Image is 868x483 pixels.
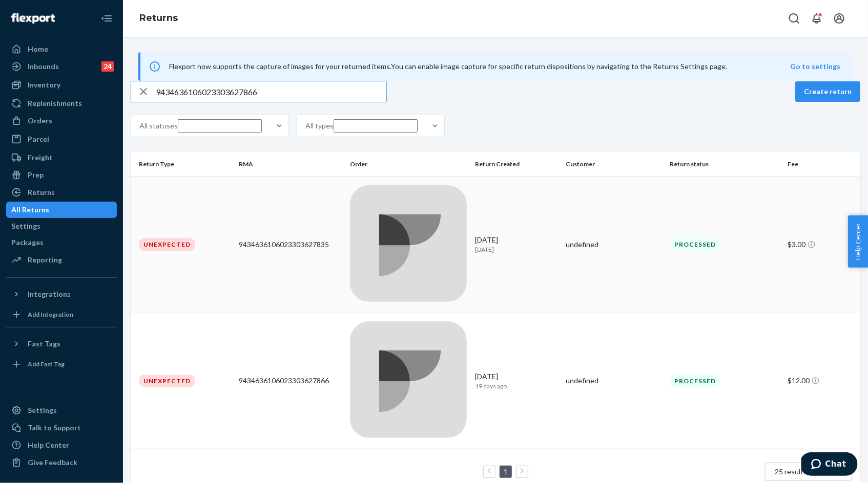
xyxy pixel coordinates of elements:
[28,61,59,72] div: Inbounds
[139,375,195,387] div: Unexpected
[476,382,557,390] p: 19 days ago
[11,237,44,248] div: Packages
[801,452,858,478] iframe: Opens a widget where you can chat to one of our agents
[6,286,117,302] button: Integrations
[566,239,662,250] div: undefined
[28,170,44,180] div: Prep
[305,121,334,131] div: All types
[101,61,114,72] div: 24
[502,467,510,476] a: Page 1 is your current page
[28,457,77,468] div: Give Feedback
[131,152,235,177] th: Return Type
[28,339,60,349] div: Fast Tags
[795,81,860,102] button: Create return
[790,61,840,72] button: Go to settings
[28,116,52,126] div: Orders
[28,44,48,54] div: Home
[28,152,53,163] div: Freight
[11,221,40,231] div: Settings
[784,177,860,313] td: $3.00
[139,238,195,251] div: Unexpected
[28,255,62,265] div: Reporting
[28,423,81,433] div: Talk to Support
[471,152,562,177] th: Return Created
[476,245,557,254] p: [DATE]
[6,113,117,129] a: Orders
[6,218,117,234] a: Settings
[6,356,117,372] a: Add Fast Tag
[178,119,262,133] input: All statuses
[6,252,117,268] a: Reporting
[6,77,117,93] a: Inventory
[784,313,860,449] td: $12.00
[28,440,69,450] div: Help Center
[6,41,117,57] a: Home
[476,235,557,254] div: [DATE]
[476,371,557,390] div: [DATE]
[6,336,117,352] button: Fast Tags
[6,437,117,453] a: Help Center
[6,167,117,183] a: Prep
[28,134,49,144] div: Parcel
[6,58,117,75] a: Inbounds24
[6,420,117,436] button: Talk to Support
[239,239,342,250] div: 9434636106023303627835
[784,8,804,29] button: Open Search Box
[11,205,49,215] div: All Returns
[346,152,471,177] th: Order
[169,62,391,71] span: Flexport now supports the capture of images for your returned items.
[807,8,827,29] button: Open notifications
[11,13,55,24] img: Flexport logo
[6,149,117,166] a: Freight
[28,310,73,319] div: Add Integration
[96,8,117,29] button: Close Navigation
[6,131,117,147] a: Parcel
[28,289,71,299] div: Integrations
[566,376,662,386] div: undefined
[235,152,346,177] th: RMA
[28,80,60,90] div: Inventory
[6,95,117,112] a: Replenishments
[139,12,178,24] a: Returns
[6,184,117,201] a: Returns
[334,119,418,133] input: All types
[139,121,178,131] div: All statuses
[829,8,850,29] button: Open account menu
[775,467,837,476] span: 25 results per page
[670,238,720,251] div: Processed
[131,4,186,33] ol: breadcrumbs
[784,152,860,177] th: Fee
[6,306,117,323] a: Add Integration
[848,215,868,268] button: Help Center
[670,375,720,387] div: Processed
[28,187,55,197] div: Returns
[156,81,386,102] input: Search returns by rma, id, tracking number
[28,360,65,368] div: Add Fast Tag
[562,152,666,177] th: Customer
[6,202,117,218] a: All Returns
[6,454,117,471] button: Give Feedback
[666,152,784,177] th: Return status
[28,405,57,415] div: Settings
[6,234,117,251] a: Packages
[239,376,342,386] div: 9434636106023303627866
[28,98,82,108] div: Replenishments
[6,402,117,419] a: Settings
[391,62,727,71] span: You can enable image capture for specific return dispositions by navigating to the Returns Settin...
